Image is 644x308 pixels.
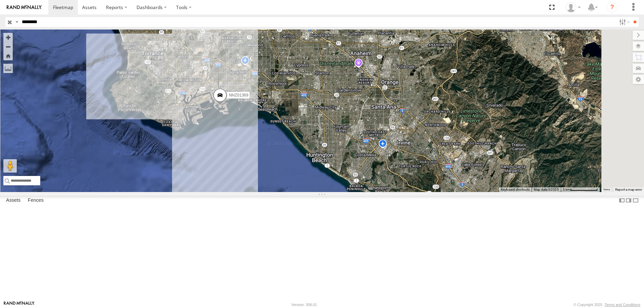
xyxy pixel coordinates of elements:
[563,2,583,12] div: Zulema McIntosch
[3,196,24,205] label: Assets
[14,17,19,27] label: Search Query
[7,5,42,10] img: rand-logo.svg
[625,196,632,205] label: Dock Summary Table to the Right
[563,188,570,191] span: 5 km
[229,93,248,98] span: NHZ01369
[24,196,47,205] label: Fences
[574,303,640,307] div: © Copyright 2025 -
[603,188,610,191] a: Terms (opens in new tab)
[534,188,559,191] span: Map data ©2025
[4,301,35,308] a: Visit our Website
[615,188,642,191] a: Report a map error
[607,2,618,13] i: ?
[632,196,639,205] label: Hide Summary Table
[561,187,600,192] button: Map Scale: 5 km per 78 pixels
[3,64,13,73] label: Measure
[3,33,13,42] button: Zoom in
[633,75,644,84] label: Map Settings
[3,51,13,60] button: Zoom Home
[3,42,13,51] button: Zoom out
[501,187,530,192] button: Keyboard shortcuts
[291,303,317,307] div: Version: 308.01
[605,303,640,307] a: Terms and Conditions
[616,17,631,27] label: Search Filter Options
[3,159,17,173] button: Drag Pegman onto the map to open Street View
[619,196,625,205] label: Dock Summary Table to the Left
